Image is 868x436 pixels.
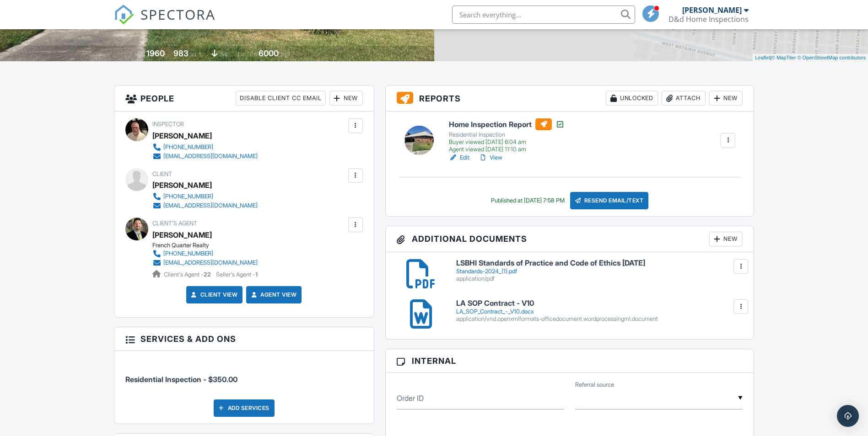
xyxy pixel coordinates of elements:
[449,118,565,130] h6: Home Inspection Report
[753,54,868,62] div: |
[449,118,565,153] a: Home Inspection Report Residential Inspection Buyer viewed [DATE] 6:04 am Agent viewed [DATE] 11:...
[152,192,258,201] a: [PHONE_NUMBER]
[570,192,649,209] div: Resend Email/Text
[152,178,212,192] div: [PERSON_NAME]
[449,138,565,146] div: Buyer viewed [DATE] 6:04 am
[114,12,216,32] a: SPECTORA
[249,290,297,299] a: Agent View
[456,315,743,323] div: application/vnd.openxmlformats-officedocument.wordprocessingml.document
[456,268,743,275] div: Standards-2024_(1).pdf
[163,259,258,266] div: [EMAIL_ADDRESS][DOMAIN_NAME]
[114,5,134,25] img: The Best Home Inspection Software - Spectora
[449,131,565,138] div: Residential Inspection
[449,153,469,162] a: Edit
[125,375,237,384] span: Residential Inspection - $350.00
[163,193,213,200] div: [PHONE_NUMBER]
[152,201,258,210] a: [EMAIL_ADDRESS][DOMAIN_NAME]
[452,5,635,24] input: Search everything...
[771,55,796,60] a: © MapTiler
[152,143,258,152] a: [PHONE_NUMBER]
[397,393,424,403] label: Order ID
[152,170,172,177] span: Client
[190,51,203,58] span: sq. ft.
[755,55,770,60] a: Leaflet
[152,249,258,258] a: [PHONE_NUMBER]
[456,299,743,323] a: LA SOP Contract - V10 LA_SOP_Contract_-_V10.docx application/vnd.openxmlformats-officedocument.wo...
[189,290,238,299] a: Client View
[456,299,743,308] h6: LA SOP Contract - V10
[456,308,743,315] div: LA_SOP_Contract_-_V10.docx
[173,48,189,58] div: 983
[606,91,658,106] div: Unlocked
[456,275,743,282] div: application/pdf
[259,48,279,58] div: 6000
[216,271,258,278] span: Seller's Agent -
[219,51,229,58] span: slab
[456,259,743,267] h6: LSBHI Standards of Practice and Code of Ethics [DATE]
[491,197,565,204] div: Published at [DATE] 7:58 PM
[238,51,257,58] span: Lot Size
[456,259,743,282] a: LSBHI Standards of Practice and Code of Ethics [DATE] Standards-2024_(1).pdf application/pdf
[280,51,291,58] span: sq.ft.
[709,91,743,106] div: New
[837,405,859,427] div: Open Intercom Messenger
[214,399,275,417] div: Add Services
[152,220,197,227] span: Client's Agent
[163,153,258,160] div: [EMAIL_ADDRESS][DOMAIN_NAME]
[386,85,754,112] h3: Reports
[682,5,742,15] div: [PERSON_NAME]
[135,51,145,58] span: Built
[662,91,706,106] div: Attach
[152,258,258,267] a: [EMAIL_ADDRESS][DOMAIN_NAME]
[114,85,374,112] h3: People
[386,349,754,373] h3: Internal
[163,250,213,257] div: [PHONE_NUMBER]
[152,228,212,242] a: [PERSON_NAME]
[152,121,184,128] span: Inspector
[449,146,565,153] div: Agent viewed [DATE] 11:10 am
[163,202,258,209] div: [EMAIL_ADDRESS][DOMAIN_NAME]
[152,152,258,161] a: [EMAIL_ADDRESS][DOMAIN_NAME]
[163,144,213,151] div: [PHONE_NUMBER]
[669,15,749,24] div: D&d Home Inspections
[164,271,212,278] span: Client's Agent -
[575,381,614,389] label: Referral source
[152,129,212,143] div: [PERSON_NAME]
[236,91,326,106] div: Disable Client CC Email
[146,48,165,58] div: 1960
[479,153,502,162] a: View
[798,55,866,60] a: © OpenStreetMap contributors
[125,358,363,392] li: Service: Residential Inspection
[386,226,754,252] h3: Additional Documents
[140,5,216,24] span: SPECTORA
[329,91,363,106] div: New
[709,232,743,246] div: New
[204,271,211,278] strong: 22
[152,242,265,249] div: French Quarter Realty
[114,327,374,351] h3: Services & Add ons
[255,271,258,278] strong: 1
